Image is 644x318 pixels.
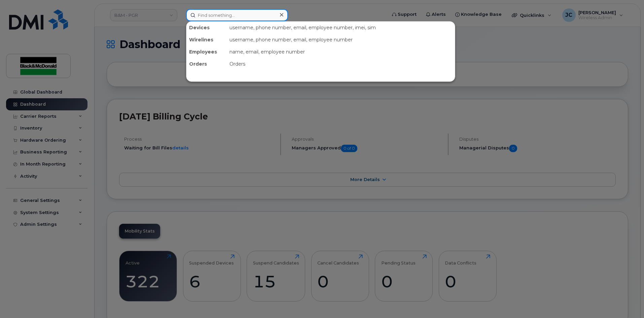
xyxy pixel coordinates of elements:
div: Wirelines [186,34,227,46]
div: Employees [186,46,227,58]
div: username, phone number, email, employee number, imei, sim [227,22,455,34]
div: username, phone number, email, employee number [227,34,455,46]
div: Devices [186,22,227,34]
div: Orders [186,58,227,70]
div: Orders [227,58,455,70]
div: name, email, employee number [227,46,455,58]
